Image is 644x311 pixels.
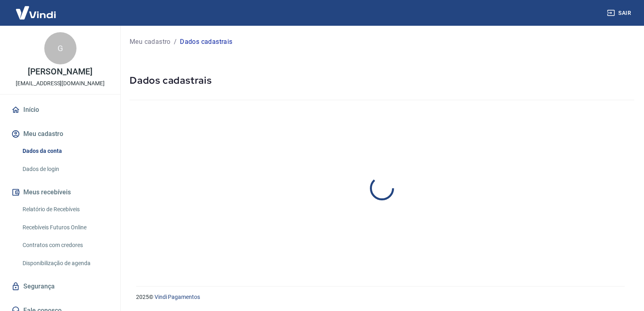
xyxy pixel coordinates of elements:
[10,125,111,143] button: Meu cadastro
[10,183,111,201] button: Meus recebíveis
[605,6,634,21] button: Sair
[19,161,111,177] a: Dados de login
[180,37,232,47] p: Dados cadastrais
[19,201,111,218] a: Relatório de Recebíveis
[174,37,177,47] p: /
[136,293,625,301] p: 2025 ©
[10,101,111,119] a: Início
[19,255,111,272] a: Disponibilização de agenda
[44,32,76,64] div: G
[10,0,62,25] img: Vindi
[155,294,200,300] a: Vindi Pagamentos
[10,278,111,295] a: Segurança
[19,237,111,253] a: Contratos com credores
[130,74,634,87] h5: Dados cadastrais
[16,79,105,88] p: [EMAIL_ADDRESS][DOMAIN_NAME]
[28,68,92,76] p: [PERSON_NAME]
[19,219,111,236] a: Recebíveis Futuros Online
[19,143,111,159] a: Dados da conta
[130,37,171,47] a: Meu cadastro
